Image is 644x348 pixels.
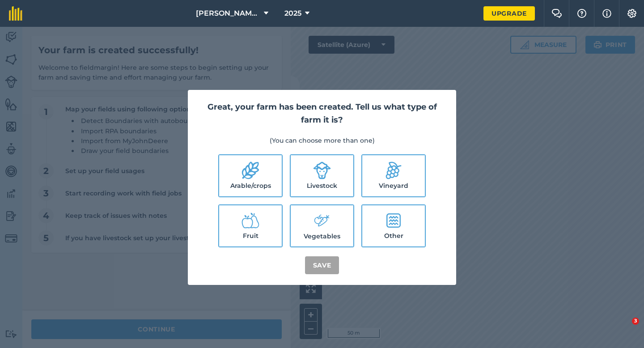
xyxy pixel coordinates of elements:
[9,6,22,21] img: fieldmargin Logo
[632,318,639,325] span: 3
[362,155,425,196] label: Vineyard
[199,101,445,127] h2: Great, your farm has been created. Tell us what type of farm it is?
[602,8,611,19] img: svg+xml;base64,PHN2ZyB4bWxucz0iaHR0cDovL3d3dy53My5vcmcvMjAwMC9zdmciIHdpZHRoPSIxNyIgaGVpZ2h0PSIxNy...
[305,256,339,274] button: Save
[551,9,562,18] img: Two speech bubbles overlapping with the left bubble in the forefront
[199,136,445,145] p: (You can choose more than one)
[219,205,282,246] label: Fruit
[627,9,637,18] img: A cog icon
[196,8,260,19] span: [PERSON_NAME] & Sons
[284,8,301,19] span: 2025
[614,318,635,339] iframe: Intercom live chat
[291,205,353,246] label: Vegetables
[483,6,535,21] a: Upgrade
[362,205,425,246] label: Other
[576,9,587,18] img: A question mark icon
[219,155,282,196] label: Arable/crops
[291,155,353,196] label: Livestock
